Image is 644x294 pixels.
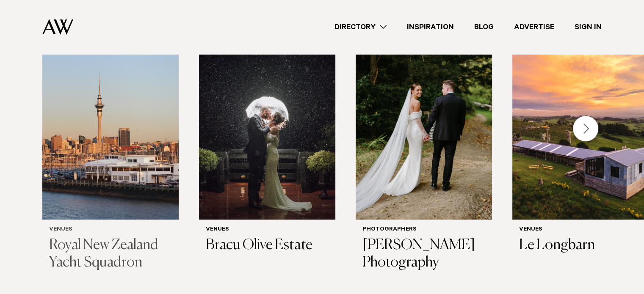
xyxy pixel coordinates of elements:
[356,37,492,278] a: Auckland Weddings Photographers | Ethan Lowry Photography Photographers [PERSON_NAME] Photography
[49,226,172,234] h6: Venues
[42,37,179,278] a: Auckland Weddings Venues | Royal New Zealand Yacht Squadron Venues Royal New Zealand Yacht Squadron
[464,22,504,33] a: Blog
[42,19,73,35] img: Auckland Weddings Logo
[564,22,612,33] a: Sign In
[519,226,642,234] h6: Venues
[206,237,329,254] h3: Bracu Olive Estate
[519,237,642,254] h3: Le Longbarn
[362,226,485,234] h6: Photographers
[362,237,485,272] h3: [PERSON_NAME] Photography
[199,37,335,220] img: rainy wedding at bracu estate
[356,37,492,220] img: Auckland Weddings Photographers | Ethan Lowry Photography
[206,226,329,234] h6: Venues
[504,22,564,33] a: Advertise
[397,22,464,33] a: Inspiration
[42,37,179,220] img: Auckland Weddings Venues | Royal New Zealand Yacht Squadron
[324,22,397,33] a: Directory
[199,37,335,261] a: rainy wedding at bracu estate Venues Bracu Olive Estate
[49,237,172,272] h3: Royal New Zealand Yacht Squadron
